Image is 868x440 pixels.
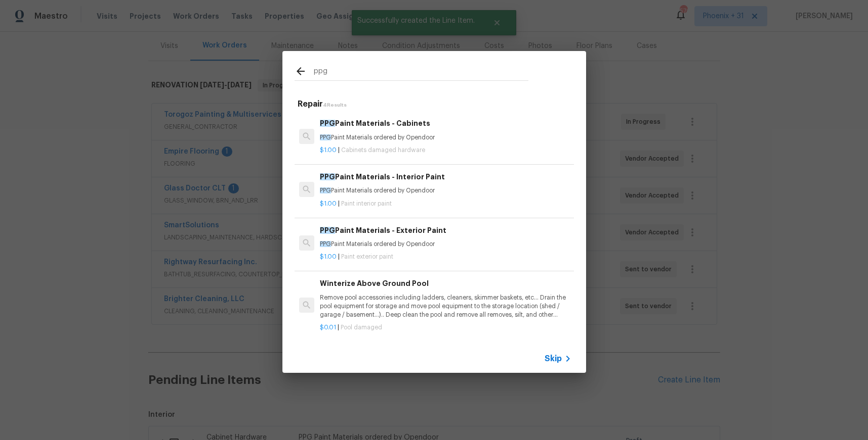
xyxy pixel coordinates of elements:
h5: Repair [298,99,574,110]
span: PPG [320,134,331,140]
span: $1.00 [320,254,337,260]
h6: Paint Materials - Interior Paint [320,171,571,182]
span: Paint exterior paint [341,254,393,260]
span: $0.01 [320,324,336,330]
h6: Paint Materials - Cabinets [320,118,571,129]
h6: Paint Materials - Exterior Paint [320,225,571,236]
span: 4 Results [323,103,347,108]
p: | [320,253,571,261]
p: Paint Materials ordered by Opendoor [320,240,571,249]
p: Paint Materials ordered by Opendoor [320,133,571,142]
span: Pool damaged [341,324,382,330]
input: Search issues or repairs [314,65,528,80]
p: Paint Materials ordered by Opendoor [320,186,571,195]
span: Cabinets damaged hardware [341,147,425,153]
span: PPG [320,241,331,247]
span: PPG [320,173,335,180]
p: | [320,146,571,155]
span: $1.00 [320,201,337,207]
h6: Winterize Above Ground Pool [320,278,571,289]
span: $1.00 [320,147,337,153]
p: Remove pool accessories including ladders, cleaners, skimmer baskets, etc… Drain the pool equipme... [320,294,571,319]
span: Paint interior paint [341,201,392,207]
p: | [320,323,571,332]
span: PPG [320,120,335,127]
span: PPG [320,187,331,193]
span: PPG [320,227,335,234]
span: Skip [545,354,562,364]
p: | [320,200,571,208]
